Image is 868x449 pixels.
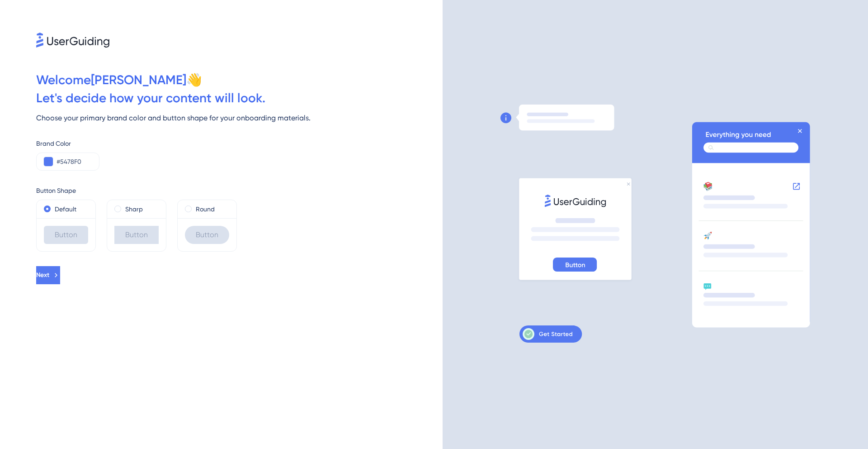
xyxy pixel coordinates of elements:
[114,226,159,244] div: Button
[196,204,215,215] label: Round
[185,226,229,244] div: Button
[44,226,88,244] div: Button
[36,71,443,89] div: Welcome [PERSON_NAME] 👋
[36,185,443,196] div: Button Shape
[55,204,76,215] label: Default
[36,113,443,124] div: Choose your primary brand color and button shape for your onboarding materials.
[36,138,443,149] div: Brand Color
[36,270,49,281] span: Next
[36,89,443,107] div: Let ' s decide how your content will look.
[125,204,143,215] label: Sharp
[36,266,60,284] button: Next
